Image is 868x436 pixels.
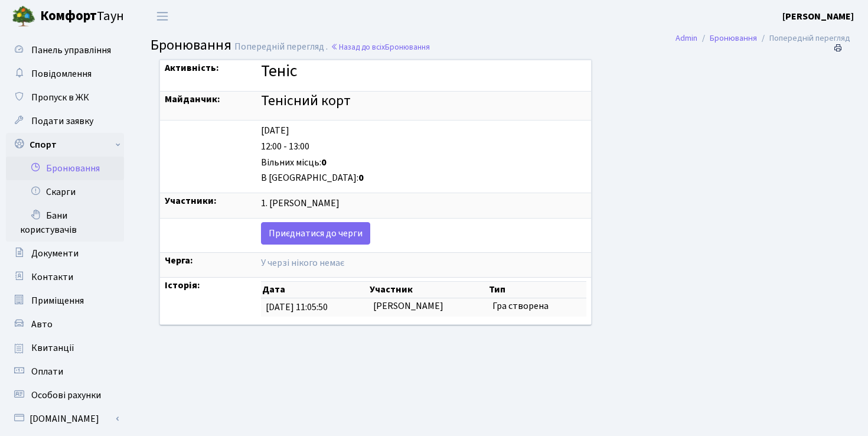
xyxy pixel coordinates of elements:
[165,279,200,292] strong: Історія:
[492,300,549,313] span: Гра створена
[31,294,84,307] span: Приміщення
[368,282,488,298] th: Участник
[261,298,368,317] td: [DATE] 11:05:50
[6,265,124,289] a: Контакти
[331,41,430,53] a: Назад до всіхБронювання
[6,38,124,62] a: Панель управління
[658,26,868,51] nav: breadcrumb
[782,10,854,23] b: [PERSON_NAME]
[261,256,344,269] span: У черзі нікого немає
[321,156,327,169] b: 0
[676,32,697,44] a: Admin
[234,40,328,53] span: Попередній перегляд .
[358,171,364,184] b: 0
[6,133,124,157] a: Спорт
[165,194,217,207] strong: Участники:
[165,93,220,106] strong: Майданчик:
[261,171,586,185] div: В [GEOGRAPHIC_DATA]:
[31,365,63,378] span: Оплати
[148,6,177,26] button: Переключити навігацію
[31,44,111,57] span: Панель управління
[385,41,430,53] span: Бронювання
[261,93,586,110] h4: Тенісний корт
[261,140,586,154] div: 12:00 - 13:00
[6,204,124,242] a: Бани користувачів
[151,35,231,56] span: Бронювання
[368,298,488,317] td: [PERSON_NAME]
[261,222,370,245] a: Приєднатися до черги
[40,6,124,27] span: Таун
[165,254,193,267] strong: Черга:
[261,156,586,170] div: Вільних місць:
[6,289,124,313] a: Приміщення
[31,271,73,284] span: Контакти
[6,336,124,360] a: Квитанції
[6,383,124,407] a: Особові рахунки
[261,282,368,298] th: Дата
[261,124,586,138] div: [DATE]
[31,318,53,331] span: Авто
[6,313,124,336] a: Авто
[6,407,124,431] a: [DOMAIN_NAME]
[488,282,586,298] th: Тип
[165,61,219,74] strong: Активність:
[757,32,850,45] li: Попередній перегляд
[6,109,124,133] a: Подати заявку
[31,115,93,128] span: Подати заявку
[261,61,586,82] h3: Теніс
[31,341,74,354] span: Квитанції
[261,197,586,210] div: 1. [PERSON_NAME]
[6,62,124,86] a: Повідомлення
[31,389,101,402] span: Особові рахунки
[31,67,92,80] span: Повідомлення
[40,6,97,25] b: Комфорт
[6,242,124,265] a: Документи
[6,86,124,109] a: Пропуск в ЖК
[6,180,124,204] a: Скарги
[710,32,757,44] a: Бронювання
[6,157,124,180] a: Бронювання
[31,247,79,260] span: Документи
[782,9,854,24] a: [PERSON_NAME]
[12,5,35,28] img: logo.png
[31,91,89,104] span: Пропуск в ЖК
[6,360,124,383] a: Оплати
